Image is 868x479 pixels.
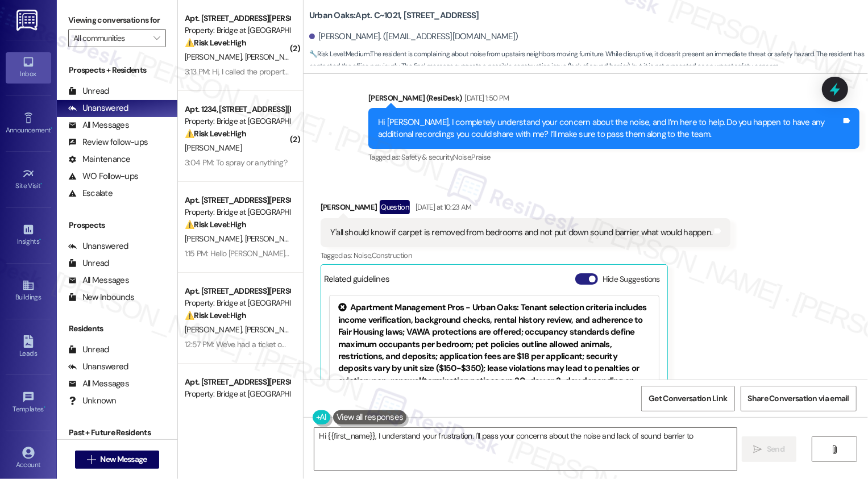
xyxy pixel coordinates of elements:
div: Property: Bridge at [GEOGRAPHIC_DATA][PERSON_NAME] [185,297,290,309]
span: [PERSON_NAME] [244,52,305,62]
div: [DATE] 1:50 PM [462,92,509,104]
div: Apt. 1234, [STREET_ADDRESS][PERSON_NAME] [185,103,290,115]
span: Construction [372,251,412,260]
a: Templates • [6,388,51,418]
strong: ⚠️ Risk Level: High [185,128,246,139]
div: Unread [68,344,109,356]
div: 1:15 PM: Hello [PERSON_NAME]! I sent a message through landing a few days ago. We have a kitchen ... [185,248,838,259]
div: Unread [68,85,109,97]
div: Apt. [STREET_ADDRESS][PERSON_NAME] [185,194,290,206]
button: New Message [75,451,159,469]
span: • [41,180,43,188]
span: Noise , [354,251,372,260]
span: [PERSON_NAME] [185,143,242,153]
div: Related guidelines [324,273,390,290]
i:  [87,455,95,464]
span: Safety & security , [401,152,453,162]
a: Leads [6,332,51,363]
div: Question [380,200,410,214]
i:  [754,445,762,454]
span: • [44,403,45,411]
div: Apt. [STREET_ADDRESS][PERSON_NAME] [185,13,290,24]
strong: ⚠️ Risk Level: High [185,38,246,48]
div: Past + Future Residents [57,427,177,439]
div: Residents [57,323,177,335]
div: All Messages [68,119,129,131]
div: Apt. [STREET_ADDRESS][PERSON_NAME] [185,285,290,297]
div: Tagged as: [368,149,859,165]
a: Buildings [6,276,51,306]
b: Urban Oaks: Apt. C~1021, [STREET_ADDRESS] [309,10,479,22]
textarea: Hi {{first_name}}, I understand your frustration. I'll pass your concerns about [314,428,737,470]
div: 12:57 PM: We've had a ticket open for someone to fix our stove for several months now [185,339,467,349]
div: Tagged as: [321,247,731,264]
div: Prospects [57,219,177,231]
span: [PERSON_NAME] [185,234,245,244]
a: Account [6,443,51,474]
div: Escalate [68,188,113,199]
span: Get Conversation Link [649,393,727,405]
div: New Inbounds [68,291,134,303]
input: All communities [73,29,148,47]
label: Viewing conversations for [68,11,166,29]
div: [DATE] at 10:23 AM [413,201,471,213]
div: Property: Bridge at [GEOGRAPHIC_DATA][PERSON_NAME] [185,206,290,218]
div: Unanswered [68,102,128,114]
span: • [51,124,52,132]
a: Site Visit • [6,164,51,195]
a: Inbox [6,52,51,83]
label: Hide Suggestions [603,273,660,285]
div: Review follow-ups [68,136,148,148]
div: All Messages [68,378,129,390]
div: Unknown [68,395,117,407]
span: : The resident is complaining about noise from upstairs neighbors moving furniture. While disrupt... [309,48,868,73]
div: Apt. [STREET_ADDRESS][PERSON_NAME] [185,376,290,388]
span: Praise [472,152,491,162]
div: Property: Bridge at [GEOGRAPHIC_DATA][PERSON_NAME] [185,388,290,400]
span: [PERSON_NAME] [185,52,245,62]
div: Unanswered [68,361,128,373]
span: [PERSON_NAME] [244,324,305,335]
div: 3:13 PM: Hi, I called the property office many weeks ago to confirm that I never signed a lease. ... [185,66,547,77]
span: Share Conversation via email [748,393,849,405]
span: Noise , [453,152,471,162]
div: Property: Bridge at [GEOGRAPHIC_DATA][PERSON_NAME] [185,115,290,127]
strong: ⚠️ Risk Level: High [185,310,246,320]
span: [PERSON_NAME] [185,324,245,335]
strong: 🔧 Risk Level: Medium [309,49,369,59]
span: [PERSON_NAME] [244,234,301,244]
div: Unanswered [68,240,128,252]
i:  [153,34,160,43]
div: Maintenance [68,153,131,165]
div: Unread [68,257,109,269]
div: 3:04 PM: To spray or anything? [185,157,287,168]
i:  [830,445,839,454]
button: Share Conversation via email [741,386,857,411]
button: Get Conversation Link [641,386,734,411]
div: [PERSON_NAME] [321,200,731,218]
div: Hi [PERSON_NAME], I completely understand your concern about the noise, and I’m here to help. Do ... [378,116,841,141]
div: Y'all should know if carpet is removed from bedrooms and not put down sound barrier what would ha... [330,227,713,239]
div: Apartment Management Pros - Urban Oaks: Tenant selection criteria includes income verification, b... [338,302,650,423]
button: Send [742,436,797,462]
a: Insights • [6,220,51,251]
div: [PERSON_NAME] (ResiDesk) [368,92,859,108]
div: WO Follow-ups [68,170,138,182]
strong: ⚠️ Risk Level: High [185,219,246,230]
div: All Messages [68,274,129,286]
div: Prospects + Residents [57,64,177,76]
span: Send [767,443,784,455]
span: New Message [100,453,147,465]
img: ResiDesk Logo [16,10,40,31]
span: • [39,236,41,244]
div: Property: Bridge at [GEOGRAPHIC_DATA][PERSON_NAME] [185,24,290,36]
div: [PERSON_NAME]. ([EMAIL_ADDRESS][DOMAIN_NAME]) [309,31,518,43]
